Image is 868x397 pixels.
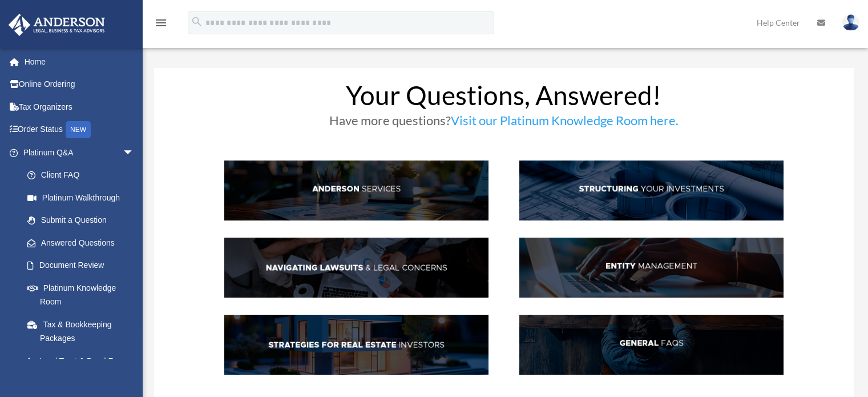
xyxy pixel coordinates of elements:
[519,161,784,220] img: StructInv_hdr
[123,141,146,165] span: arrow_drop_down
[224,82,784,114] h1: Your Questions, Answered!
[8,50,151,73] a: Home
[66,121,91,138] div: NEW
[16,164,146,187] a: Client FAQ
[5,14,108,36] img: Anderson Advisors Platinum Portal
[8,95,151,118] a: Tax Organizers
[519,315,784,375] img: GenFAQ_hdr
[451,113,679,134] a: Visit our Platinum Knowledge Room here.
[8,118,151,142] a: Order StatusNEW
[16,276,151,313] a: Platinum Knowledge Room
[16,254,151,277] a: Document Review
[519,238,784,298] img: EntManag_hdr
[224,161,488,220] img: AndServ_hdr
[16,350,151,372] a: Land Trust & Deed Forum
[16,313,151,350] a: Tax & Bookkeeping Packages
[224,315,488,375] img: StratsRE_hdr
[16,209,151,232] a: Submit a Question
[16,186,151,209] a: Platinum Walkthrough
[224,114,784,133] h3: Have more questions?
[154,16,168,30] i: menu
[842,14,859,31] img: User Pic
[16,231,151,254] a: Answered Questions
[8,141,151,164] a: Platinum Q&Aarrow_drop_down
[224,238,488,298] img: NavLaw_hdr
[191,15,203,28] i: search
[154,20,168,30] a: menu
[8,73,151,96] a: Online Ordering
